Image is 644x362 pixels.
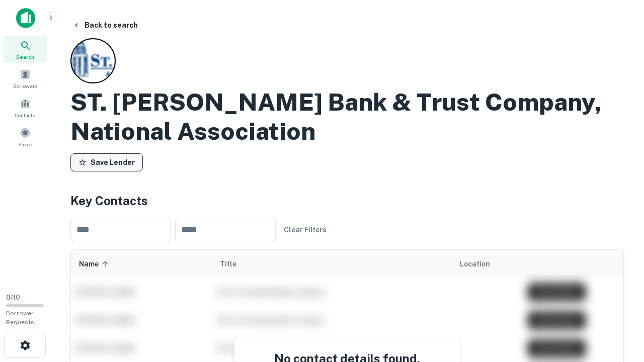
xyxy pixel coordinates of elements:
img: capitalize-icon.png [16,8,35,28]
span: Contacts [15,111,35,119]
h2: ST. [PERSON_NAME] Bank & Trust Company, National Association [70,87,624,145]
a: Saved [3,123,47,150]
span: 0 / 10 [6,294,20,301]
button: Clear Filters [280,221,331,239]
a: Search [3,36,47,63]
button: Back to search [68,16,142,34]
a: Contacts [3,94,47,121]
span: Search [16,53,34,61]
span: Borrower Requests [6,310,34,326]
button: Save Lender [70,153,143,171]
h4: Key Contacts [70,192,624,210]
a: Borrowers [3,65,47,92]
span: Borrowers [13,82,37,90]
span: Saved [18,140,33,148]
iframe: Chat Widget [594,282,644,330]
